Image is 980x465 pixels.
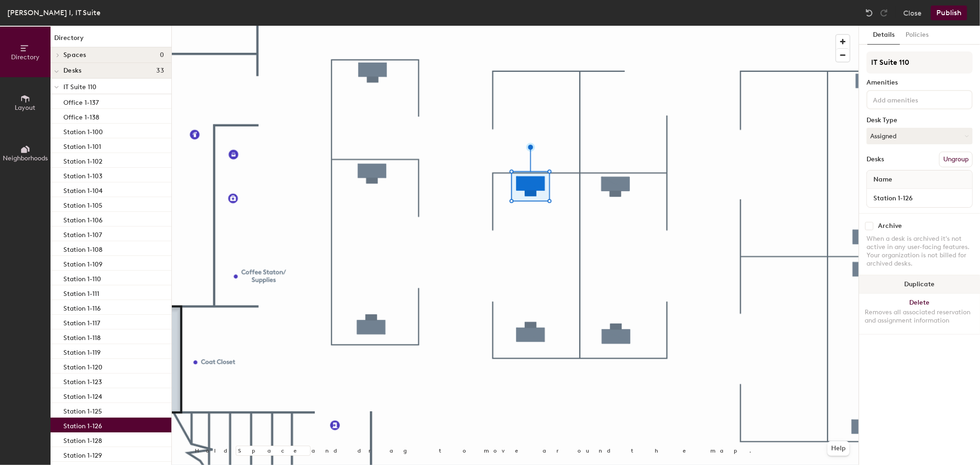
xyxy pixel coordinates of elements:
p: Station 1-101 [63,140,101,151]
p: Station 1-116 [63,302,101,312]
button: Publish [931,6,967,20]
p: Office 1-138 [63,111,99,121]
button: Help [827,441,850,456]
span: Spaces [63,51,86,59]
p: Station 1-109 [63,258,102,268]
p: Station 1-126 [63,420,102,430]
p: Station 1-103 [63,170,102,180]
p: Station 1-106 [63,214,102,224]
div: Archive [878,222,902,230]
p: Office 1-137 [63,96,99,107]
p: Station 1-118 [63,331,101,342]
div: Desk Type [867,117,973,124]
h1: Directory [51,33,171,47]
button: Ungroup [939,152,973,167]
span: IT Suite 110 [63,83,96,91]
p: Station 1-102 [63,155,102,165]
p: Station 1-100 [63,125,103,136]
div: Amenities [867,79,973,86]
p: Station 1-129 [63,449,102,459]
span: Neighborhoods [3,154,48,162]
span: 0 [160,51,164,59]
p: Station 1-108 [63,243,102,254]
p: Station 1-124 [63,390,102,401]
img: Undo [865,8,874,17]
p: Station 1-120 [63,361,102,371]
div: When a desk is archived it's not active in any user-facing features. Your organization is not bil... [867,235,973,268]
div: [PERSON_NAME] I, IT Suite [7,7,101,18]
p: Station 1-117 [63,317,100,327]
button: Duplicate [859,275,980,294]
button: Close [903,6,922,20]
button: DeleteRemoves all associated reservation and assignment information [859,294,980,334]
img: Redo [879,8,889,17]
p: Station 1-104 [63,184,102,195]
span: 33 [156,67,164,74]
div: Removes all associated reservation and assignment information [865,308,974,325]
button: Assigned [867,128,973,144]
p: Station 1-119 [63,346,101,357]
span: Desks [63,67,81,74]
p: Station 1-105 [63,199,102,210]
div: Desks [867,156,884,163]
p: Station 1-125 [63,405,102,415]
p: Station 1-111 [63,287,99,298]
span: Name [869,171,897,188]
input: Add amenities [871,94,954,105]
span: Layout [15,104,36,112]
p: Station 1-123 [63,375,102,386]
p: Station 1-128 [63,434,102,445]
p: Station 1-110 [63,272,101,283]
input: Unnamed desk [869,192,970,204]
span: Directory [11,53,40,61]
p: Station 1-107 [63,228,102,239]
button: Details [867,26,900,45]
button: Policies [900,26,934,45]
